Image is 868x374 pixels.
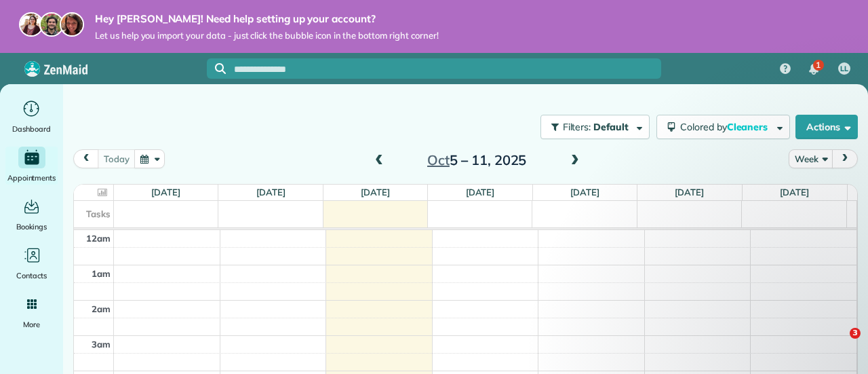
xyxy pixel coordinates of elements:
[19,12,43,37] img: maria-72a9807cf96188c08ef61303f053569d2e2a8a1cde33d635c8a3ac13582a053d.jpg
[816,60,821,71] span: 1
[563,121,591,133] span: Filters:
[780,187,809,198] a: [DATE]
[151,187,180,198] a: [DATE]
[392,153,561,168] h2: 5 – 11, 2025
[427,151,450,168] span: Oct
[5,98,58,136] a: Dashboard
[795,115,858,139] button: Actions
[73,149,99,168] button: prev
[593,121,629,133] span: Default
[570,187,599,198] a: [DATE]
[850,328,861,339] span: 3
[832,149,858,168] button: next
[12,122,51,136] span: Dashboard
[680,121,772,133] span: Colored by
[92,303,111,314] span: 2am
[23,318,40,331] span: More
[727,121,770,133] span: Cleaners
[789,149,833,168] button: Week
[98,149,135,168] button: today
[86,233,111,244] span: 12am
[95,12,439,26] strong: Hey [PERSON_NAME]! Need help setting up your account?
[840,64,848,75] span: LL
[207,63,226,74] button: Focus search
[16,220,47,233] span: Bookings
[5,195,58,233] a: Bookings
[769,53,868,84] nav: Main
[16,269,47,282] span: Contacts
[215,63,226,74] svg: Focus search
[256,187,285,198] a: [DATE]
[5,147,58,185] a: Appointments
[466,187,495,198] a: [DATE]
[800,54,828,84] div: 1 unread notifications
[39,12,64,37] img: jorge-587dff0eeaa6aab1f244e6dc62b8924c3b6ad411094392a53c71c6c4a576187d.jpg
[92,268,111,279] span: 1am
[822,328,854,360] iframe: Intercom live chat
[361,187,390,198] a: [DATE]
[60,12,84,37] img: michelle-19f622bdf1676172e81f8f8fba1fb50e276960ebfe0243fe18214015130c80e4.jpg
[92,339,111,350] span: 3am
[86,208,111,219] span: Tasks
[95,30,439,41] span: Let us help you import your data - just click the bubble icon in the bottom right corner!
[656,115,790,139] button: Colored byCleaners
[540,115,650,139] button: Filters: Default
[7,171,56,185] span: Appointments
[534,115,650,139] a: Filters: Default
[675,187,704,198] a: [DATE]
[5,244,58,282] a: Contacts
